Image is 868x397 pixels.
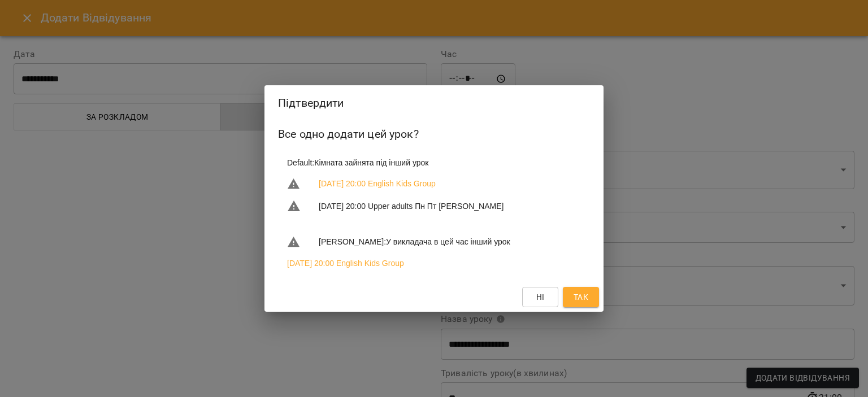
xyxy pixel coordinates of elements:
[574,290,588,304] span: Так
[278,231,590,254] li: [PERSON_NAME] : У викладача в цей час інший урок
[522,287,558,307] button: Ні
[278,195,590,217] li: [DATE] 20:00 Upper adults Пн Пт [PERSON_NAME]
[536,290,545,304] span: Ні
[563,287,599,307] button: Так
[287,258,404,269] a: [DATE] 20:00 English Kids Group
[319,178,436,189] a: [DATE] 20:00 English Kids Group
[278,125,590,143] h6: Все одно додати цей урок?
[278,94,590,112] h2: Підтвердити
[278,152,590,173] li: Default : Кімната зайнята під інший урок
